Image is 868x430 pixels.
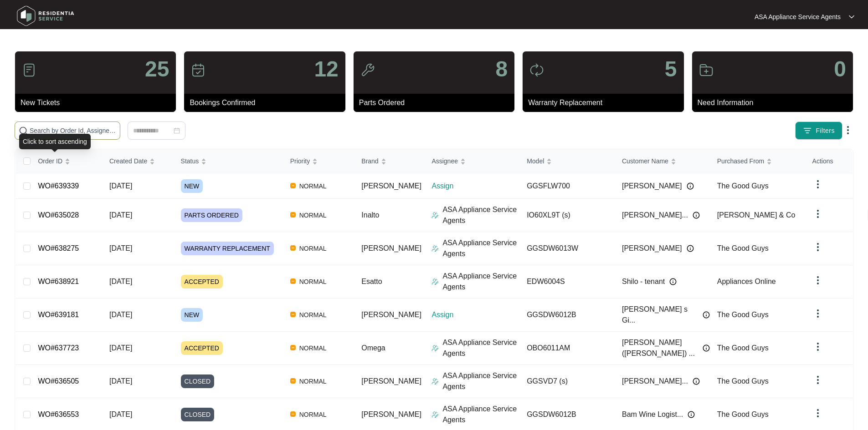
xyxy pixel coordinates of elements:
[145,58,169,80] p: 25
[181,208,242,222] span: PARTS ORDERED
[38,244,79,252] a: WO#638275
[816,126,835,136] span: Filters
[181,179,203,193] span: NEW
[181,374,215,388] span: CLOSED
[519,265,615,298] td: EDW6004S
[519,298,615,332] td: GGSDW6012B
[290,156,310,166] span: Priority
[290,278,296,284] img: Vercel Logo
[519,232,615,265] td: GGSDW6013W
[615,149,710,173] th: Customer Name
[495,58,508,80] p: 8
[109,410,132,418] span: [DATE]
[296,181,330,192] span: NORMAL
[442,238,519,259] p: ASA Appliance Service Agents
[296,376,330,387] span: NORMAL
[519,332,615,365] td: OBO6011AM
[812,408,823,419] img: dropdown arrow
[519,173,615,199] td: GGSFLW700
[290,345,296,350] img: Vercel Logo
[38,211,79,219] a: WO#635028
[109,211,132,219] span: [DATE]
[38,278,79,285] a: WO#638921
[181,242,274,255] span: WARRANTY REPLACEMENT
[361,278,382,285] span: Esatto
[38,311,79,319] a: WO#639181
[687,182,694,190] img: Info icon
[717,182,769,190] span: The Good Guys
[842,125,853,136] img: dropdown arrow
[38,156,62,166] span: Order ID
[688,411,695,418] img: Info icon
[665,58,677,80] p: 5
[431,411,439,418] img: Assigner Icon
[361,211,379,219] span: Inalto
[431,181,519,192] p: Assign
[190,97,345,108] p: Bookings Confirmed
[191,63,205,77] img: icon
[442,404,519,425] p: ASA Appliance Service Agents
[442,370,519,392] p: ASA Appliance Service Agents
[361,311,421,319] span: [PERSON_NAME]
[22,63,36,77] img: icon
[361,156,378,166] span: Brand
[431,344,439,352] img: Assigner Icon
[431,378,439,385] img: Assigner Icon
[717,156,764,166] span: Purchased From
[812,242,823,253] img: dropdown arrow
[622,210,688,221] span: [PERSON_NAME]...
[296,243,330,254] span: NORMAL
[703,344,710,352] img: Info icon
[812,374,823,385] img: dropdown arrow
[19,126,28,135] img: search-icon
[622,376,688,387] span: [PERSON_NAME]...
[812,208,823,219] img: dropdown arrow
[693,212,700,219] img: Info icon
[109,278,132,285] span: [DATE]
[442,204,519,226] p: ASA Appliance Service Agents
[622,304,698,326] span: [PERSON_NAME] s Gi...
[174,149,283,173] th: Status
[38,377,79,385] a: WO#636505
[290,411,296,417] img: Vercel Logo
[698,97,853,108] p: Need Information
[431,212,439,219] img: Assigner Icon
[21,97,176,108] p: New Tickets
[109,311,132,319] span: [DATE]
[361,377,421,385] span: [PERSON_NAME]
[622,243,682,254] span: [PERSON_NAME]
[109,377,132,385] span: [DATE]
[296,309,330,320] span: NORMAL
[803,126,812,135] img: filter icon
[296,276,330,287] span: NORMAL
[795,121,842,140] button: filter iconFilters
[424,149,519,173] th: Assignee
[31,149,102,173] th: Order ID
[354,149,424,173] th: Brand
[431,245,439,252] img: Assigner Icon
[812,275,823,286] img: dropdown arrow
[181,156,199,166] span: Status
[102,149,174,173] th: Created Date
[834,58,846,80] p: 0
[431,309,519,320] p: Assign
[296,409,330,420] span: NORMAL
[519,365,615,398] td: GGSVD7 (s)
[181,408,215,421] span: CLOSED
[14,2,77,30] img: residentia service logo
[290,312,296,317] img: Vercel Logo
[30,126,116,136] input: Search by Order Id, Assignee Name, Customer Name, Brand and Model
[361,410,421,418] span: [PERSON_NAME]
[361,344,385,352] span: Omega
[717,311,769,319] span: The Good Guys
[519,199,615,232] td: IO60XL9T (s)
[717,211,796,219] span: [PERSON_NAME] & Co
[181,308,203,322] span: NEW
[527,156,544,166] span: Model
[109,244,132,252] span: [DATE]
[361,244,421,252] span: [PERSON_NAME]
[181,341,223,355] span: ACCEPTED
[669,278,677,285] img: Info icon
[431,278,439,285] img: Assigner Icon
[431,156,458,166] span: Assignee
